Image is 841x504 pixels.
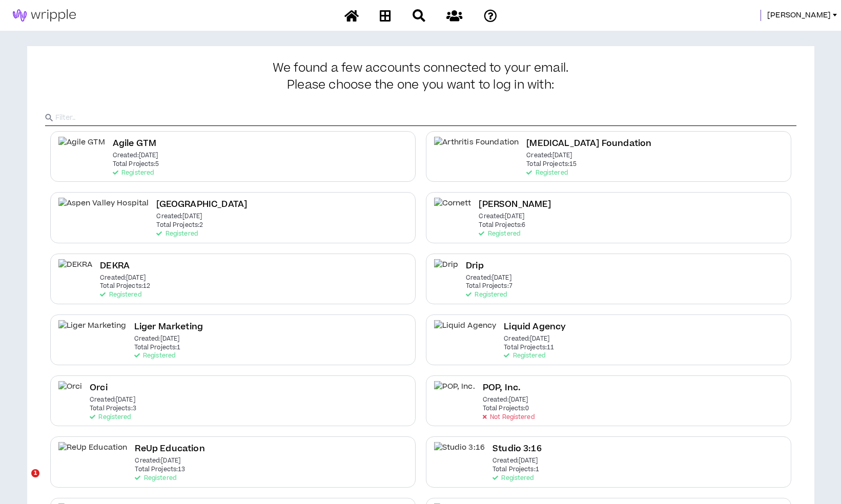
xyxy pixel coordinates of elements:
[100,291,141,299] p: Registered
[479,198,551,212] h2: [PERSON_NAME]
[287,78,554,93] span: Please choose the one you want to log in with:
[493,475,534,482] p: Registered
[55,110,796,125] input: Filter..
[493,466,539,473] p: Total Projects: 1
[113,161,159,168] p: Total Projects: 5
[483,396,528,404] p: Created: [DATE]
[434,137,519,160] img: Arthritis Foundation
[479,213,524,220] p: Created: [DATE]
[466,259,484,273] h2: Drip
[479,222,525,229] p: Total Projects: 6
[156,198,247,212] h2: [GEOGRAPHIC_DATA]
[493,442,542,456] h2: Studio 3:16
[767,10,831,21] span: [PERSON_NAME]
[483,405,529,412] p: Total Projects: 0
[526,137,651,151] h2: [MEDICAL_DATA] Foundation
[504,352,545,360] p: Registered
[434,198,471,221] img: Cornett
[135,442,204,456] h2: ReUp Education
[134,352,175,360] p: Registered
[134,335,180,343] p: Created: [DATE]
[100,283,150,290] p: Total Projects: 12
[466,291,507,299] p: Registered
[134,344,181,351] p: Total Projects: 1
[434,320,497,343] img: Liquid Agency
[493,457,538,465] p: Created: [DATE]
[434,259,459,282] img: Drip
[504,335,549,343] p: Created: [DATE]
[58,137,105,160] img: Agile GTM
[45,61,796,92] h3: We found a few accounts connected to your email.
[526,152,572,159] p: Created: [DATE]
[504,320,566,334] h2: Liquid Agency
[113,170,154,177] p: Registered
[58,442,128,465] img: ReUp Education
[113,152,158,159] p: Created: [DATE]
[134,320,203,334] h2: Liger Marketing
[483,381,521,395] h2: POP, Inc.
[90,405,136,412] p: Total Projects: 3
[135,466,185,473] p: Total Projects: 13
[156,213,202,220] p: Created: [DATE]
[90,396,135,404] p: Created: [DATE]
[466,275,511,282] p: Created: [DATE]
[10,469,35,494] iframe: Intercom live chat
[526,161,577,168] p: Total Projects: 15
[100,275,146,282] p: Created: [DATE]
[58,198,149,221] img: Aspen Valley Hospital
[156,222,203,229] p: Total Projects: 2
[466,283,512,290] p: Total Projects: 7
[58,381,83,404] img: Orci
[100,259,130,273] h2: DEKRA
[479,230,520,238] p: Registered
[31,469,39,477] span: 1
[483,414,535,421] p: Not Registered
[434,381,475,404] img: POP, Inc.
[135,475,176,482] p: Registered
[504,344,554,351] p: Total Projects: 11
[135,457,180,465] p: Created: [DATE]
[156,230,197,238] p: Registered
[90,381,108,395] h2: Orci
[526,170,567,177] p: Registered
[58,320,127,343] img: Liger Marketing
[90,414,131,421] p: Registered
[58,259,93,282] img: DEKRA
[113,137,156,151] h2: Agile GTM
[434,442,485,465] img: Studio 3:16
